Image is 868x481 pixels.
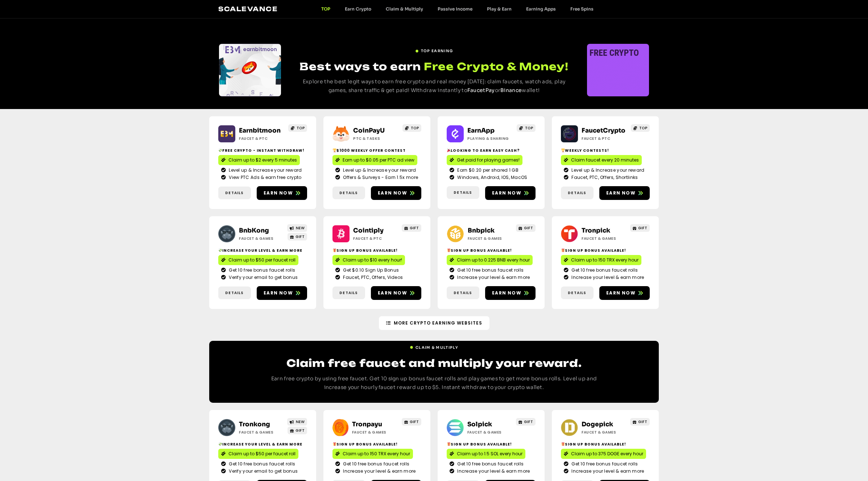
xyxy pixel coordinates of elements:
span: Earn $0.20 per shared 1 GB [455,167,518,173]
span: Increase your level & earn more [455,468,530,474]
a: TOP [517,124,536,132]
a: Earn Crypto [338,6,379,12]
span: Details [454,290,472,296]
span: Claim & Multiply [416,345,458,350]
span: Verify your email to get bonus [227,274,298,281]
span: Claim up to 0.225 BNB every hour [457,257,530,263]
span: Level up & Increase your reward [341,167,416,173]
span: Details [225,190,244,196]
a: NEW [287,224,307,232]
a: Claim up to $10 every hour! [332,255,405,265]
span: Earn now [492,290,521,296]
span: Claim up to $50 per faucet roll [228,451,295,457]
a: Solpick [467,421,492,428]
span: Claim up to $10 every hour! [343,257,402,263]
span: Earn now [606,290,636,296]
h2: Increase your level & earn more [218,442,307,447]
h2: Sign Up Bonus Available! [447,248,536,253]
a: Scalevance [218,5,278,13]
a: Cointiply [353,227,384,234]
a: GIFT [288,233,307,240]
a: FaucetCrypto [582,127,625,134]
a: Claim up to 1.5 SOL every hour [447,449,525,459]
a: TOP [314,6,338,12]
span: Earn now [264,290,293,296]
nav: Menu [314,6,601,12]
img: 🎁 [333,442,336,446]
a: Earn up to $0.05 per PTC ad view [332,155,417,165]
span: GIFT [524,225,533,231]
span: Details [225,290,244,296]
img: 💸 [219,248,222,252]
a: Earn now [485,186,536,200]
a: GIFT [630,224,650,232]
img: 🎁 [447,248,451,252]
a: EarnApp [467,127,495,134]
span: Get 10 free bonus faucet rolls [227,461,295,467]
a: TOP [288,124,307,132]
h2: Claim free faucet and multiply your reward. [260,356,608,370]
span: Get 10 free bonus faucet rolls [341,461,409,467]
div: Slides [587,44,649,96]
span: GIFT [295,234,305,239]
a: Earnbitmoon [239,127,281,134]
h2: Sign up bonus available! [332,248,421,253]
a: GIFT [402,224,422,232]
a: GIFT [402,418,422,426]
h2: Faucet & PTC [582,136,627,141]
a: GIFT [288,427,307,434]
span: View PTC Ads & earn free crypto [227,174,301,181]
span: Increase your level & earn more [455,274,530,281]
img: 💸 [219,442,222,446]
a: Play & Earn [480,6,519,12]
span: Claim up to 375 DOGE every hour [571,451,643,457]
h2: Sign Up Bonus Available! [332,442,421,447]
span: GIFT [410,419,419,424]
a: CoinPayU [353,127,385,134]
h2: Faucet & Games [239,236,284,241]
a: Bnbpick [468,227,495,234]
span: GIFT [295,428,305,433]
h2: Faucet & Games [467,430,513,435]
h2: Faucet & Games [352,430,397,435]
span: Best ways to earn [299,60,421,73]
span: TOP [411,125,419,131]
a: NEW [287,418,307,426]
span: TOP [297,125,305,131]
span: Details [568,290,586,296]
h2: Increase your level & earn more [218,248,307,253]
span: Windows, Android, IOS, MacOS [455,174,527,181]
span: NEW [296,225,305,231]
h2: Faucet & Games [239,430,284,435]
span: Get paid for playing games! [457,157,520,163]
span: Claim up to 150 TRX every hour [571,257,638,263]
div: Slides [219,44,281,96]
a: Claim faucet every 20 minutes [561,155,642,165]
span: Get 10 free bonus faucet rolls [570,267,638,273]
h2: Faucet & PTC [239,136,284,141]
span: Increase your level & earn more [341,468,416,474]
a: BnbKong [239,227,269,234]
span: Level up & Increase your reward [570,167,644,173]
span: Offers & Surveys - Earn 1.5x more [341,174,418,181]
span: Details [568,190,586,196]
h2: Free crypto - Instant withdraw! [218,148,307,153]
span: Get $0.10 Sign Up Bonus [341,267,399,273]
span: GIFT [410,225,419,231]
a: FaucetPay [467,87,495,93]
span: Details [339,290,358,296]
a: Claim up to $2 every 5 minutes [218,155,300,165]
a: Claim up to $50 per faucet roll [218,449,298,459]
a: Claim up to 0.225 BNB every hour [447,255,533,265]
span: Increase your level & earn more [570,468,644,474]
a: TOP [402,124,421,132]
img: 🎁 [447,442,451,446]
a: Earn now [485,286,536,300]
h2: Sign Up Bonus Available! [561,248,650,253]
h2: Faucet & PTC [353,236,398,241]
span: Earn now [264,190,293,196]
h2: Playing & Sharing [467,136,513,141]
a: GIFT [516,224,536,232]
span: Faucet, PTC, Offers, Shortlinks [570,174,638,181]
a: More Crypto Earning Websites [379,316,489,330]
